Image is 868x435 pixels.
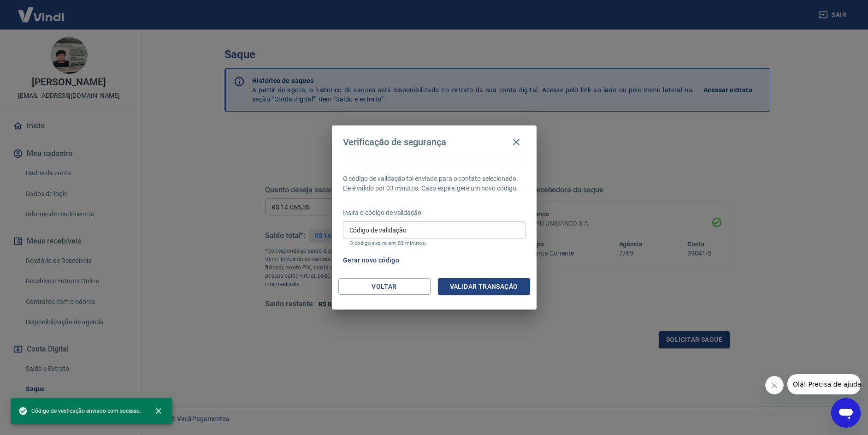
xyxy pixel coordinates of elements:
button: close [148,401,169,421]
button: Voltar [338,278,431,295]
h4: Verificação de segurança [343,137,447,148]
span: Olá! Precisa de ajuda? [6,6,77,14]
p: O código de validação foi enviado para o contato selecionado. Ele é válido por 03 minutos. Caso e... [343,174,526,193]
button: Validar transação [438,278,530,295]
iframe: Fechar mensagem [765,376,784,394]
iframe: Botão para abrir a janela de mensagens [831,398,861,428]
button: Gerar novo código [339,252,403,269]
iframe: Mensagem da empresa [787,374,861,394]
p: Insira o código de validação [343,208,526,218]
span: Código de verificação enviado com sucesso. [18,406,141,416]
p: O código expira em 03 minutos. [349,240,519,246]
